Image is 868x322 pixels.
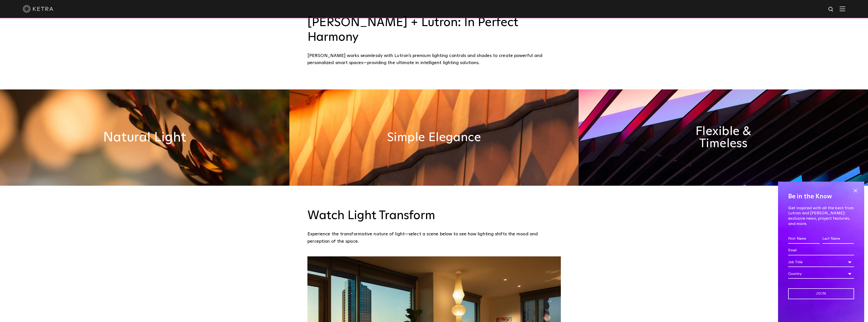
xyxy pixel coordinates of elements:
[788,234,820,244] input: First Name
[840,6,845,11] img: Hamburger%20Nav.svg
[828,6,834,13] img: search icon
[579,89,868,186] img: flexible_timeless_ketra
[788,192,854,201] h4: Be in the Know
[788,269,854,279] div: Country
[103,131,186,144] h2: Natural Light
[788,205,854,226] p: Get inspired with all the best from Lutron and [PERSON_NAME]: exclusive news, project features, a...
[307,15,561,45] h3: [PERSON_NAME] + Lutron: In Perfect Harmony
[307,209,561,223] h3: Watch Light Transform
[23,5,53,13] img: ketra-logo-2019-white
[307,52,561,67] div: [PERSON_NAME] works seamlessly with Lutron’s premium lighting controls and shades to create power...
[387,131,481,144] h2: Simple Elegance
[822,234,854,244] input: Last Name
[788,246,854,255] input: Email
[307,231,558,245] p: Experience the transformative nature of light—select a scene below to see how lighting shifts the...
[289,89,579,186] img: simple_elegance
[788,257,854,267] div: Job Title
[788,288,854,299] input: Join
[671,125,775,150] h2: Flexible & Timeless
